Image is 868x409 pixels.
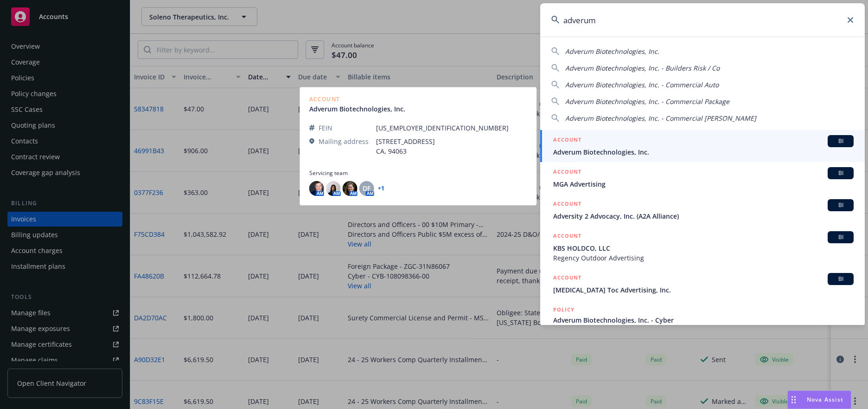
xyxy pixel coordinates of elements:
[553,231,581,242] h5: ACCOUNT
[540,268,865,300] a: ACCOUNTBI[MEDICAL_DATA] Toc Advertising, Inc.
[831,169,850,177] span: BI
[831,137,850,145] span: BI
[553,253,854,263] span: Regency Outdoor Advertising
[553,147,854,157] span: Adverum Biotechnologies, Inc.
[565,97,729,106] span: Adverum Biotechnologies, Inc. - Commercial Package
[553,243,854,253] span: KBS HOLDCO, LLC
[540,3,865,37] input: Search...
[807,396,843,403] span: Nova Assist
[553,179,854,189] span: MGA Advertising
[553,211,854,221] span: Adversity 2 Advocacy, Inc. (A2A Alliance)
[565,47,659,56] span: Adverum Biotechnologies, Inc.
[831,275,850,283] span: BI
[553,167,581,178] h5: ACCOUNT
[553,285,854,295] span: [MEDICAL_DATA] Toc Advertising, Inc.
[565,114,756,123] span: Adverum Biotechnologies, Inc. - Commercial [PERSON_NAME]
[831,201,850,209] span: BI
[565,64,720,72] span: Adverum Biotechnologies, Inc. - Builders Risk / Co
[787,390,851,409] button: Nova Assist
[831,233,850,241] span: BI
[553,315,854,325] span: Adverum Biotechnologies, Inc. - Cyber
[540,130,865,162] a: ACCOUNTBIAdverum Biotechnologies, Inc.
[540,194,865,226] a: ACCOUNTBIAdversity 2 Advocacy, Inc. (A2A Alliance)
[553,305,574,314] h5: POLICY
[565,80,719,89] span: Adverum Biotechnologies, Inc. - Commercial Auto
[553,199,581,210] h5: ACCOUNT
[788,391,799,409] div: Drag to move
[540,300,865,340] a: POLICYAdverum Biotechnologies, Inc. - Cyber
[540,162,865,194] a: ACCOUNTBIMGA Advertising
[540,226,865,268] a: ACCOUNTBIKBS HOLDCO, LLCRegency Outdoor Advertising
[553,135,581,146] h5: ACCOUNT
[553,273,581,284] h5: ACCOUNT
